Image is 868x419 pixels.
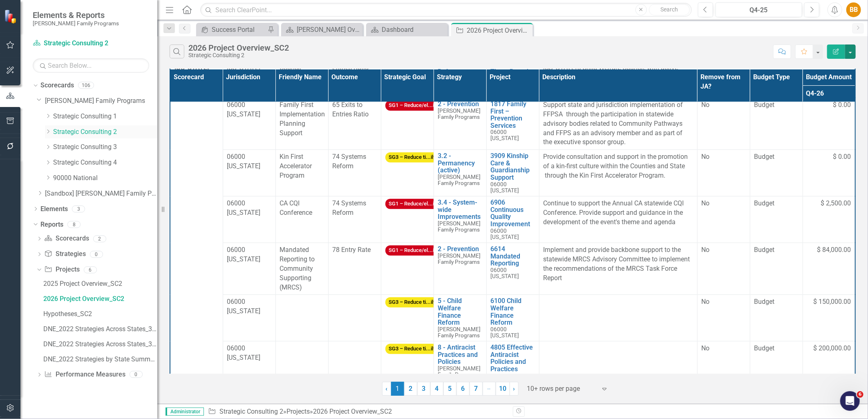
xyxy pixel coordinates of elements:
[328,98,381,150] td: Double-Click to Edit
[40,205,68,214] a: Elements
[456,382,470,396] a: 6
[212,25,266,35] div: Success Portal
[328,295,381,341] td: Double-Click to Edit
[385,245,444,256] span: SG1 – Reduce/el...ion
[438,297,482,326] a: 5 - Child Welfare Finance Reform
[434,150,486,196] td: Double-Click to Edit Right Click for Context Menu
[227,101,261,118] span: 06000 [US_STATE]
[470,382,483,396] a: 7
[43,310,157,318] div: Hypotheses_SC2
[385,344,440,354] span: SG3 – Reduce ti...ily
[491,326,519,339] span: 06000 [US_STATE]
[275,150,328,196] td: Double-Click to Edit
[750,150,803,196] td: Double-Click to Edit
[486,295,539,341] td: Double-Click to Edit Right Click for Context Menu
[539,243,697,295] td: Double-Click to Edit
[803,295,855,341] td: Double-Click to Edit
[223,295,275,341] td: Double-Click to Edit
[491,344,535,372] a: 4805 Effective Antiracist Policies and Practices
[539,295,697,341] td: Double-Click to Edit
[702,101,710,109] span: No
[486,98,539,150] td: Double-Click to Edit Right Click for Context Menu
[41,338,157,351] a: DNE_2022 Strategies Across States_3270
[434,295,486,341] td: Double-Click to Edit Right Click for Context Menu
[702,344,710,352] span: No
[44,370,125,379] a: Performance Measures
[434,98,486,150] td: Double-Click to Edit Right Click for Context Menu
[754,297,799,307] span: Budget
[78,82,94,89] div: 106
[40,220,63,230] a: Reports
[385,152,440,163] span: SG3 – Reduce ti...ily
[381,98,434,150] td: Double-Click to Edit
[44,234,89,243] a: Scorecards
[813,344,851,353] span: $ 200,000.00
[381,295,434,341] td: Double-Click to Edit
[491,372,519,385] span: 06000 [US_STATE]
[544,100,693,147] p: Support state and jurisdiction implementation of FFPSA through the participation in statewide adv...
[491,267,519,279] span: 06000 [US_STATE]
[438,252,481,265] span: [PERSON_NAME] Family Programs
[381,196,434,243] td: Double-Click to Edit
[417,382,430,396] a: 3
[833,100,851,110] span: $ 0.00
[53,174,157,183] a: 90000 National
[544,152,693,181] p: Provide consultation and support in the promotion of a kin-first culture within the Counties and ...
[275,98,328,150] td: Double-Click to Edit
[438,220,481,233] span: [PERSON_NAME] Family Programs
[539,98,697,150] td: Double-Click to Edit
[328,243,381,295] td: Double-Click to Edit
[539,341,697,388] td: Double-Click to Edit
[404,382,417,396] a: 2
[539,150,697,196] td: Double-Click to Edit
[43,295,157,303] div: 2026 Project Overview_SC2
[750,98,803,150] td: Double-Click to Edit
[803,196,855,243] td: Double-Click to Edit
[41,353,157,366] a: DNE_2022 Strategies by State Summary_3270 + 3280
[491,245,535,267] a: 6614 Mandated Reporting
[53,158,157,167] a: Strategic Consulting 4
[434,341,486,388] td: Double-Click to Edit Right Click for Context Menu
[467,25,531,36] div: 2026 Project Overview_SC2
[491,152,535,181] a: 3909 Kinship Care & Guardianship Support
[333,246,371,254] span: 78 Entry Rate
[275,243,328,295] td: Double-Click to Edit
[857,391,864,398] span: 6
[41,277,157,290] a: 2025 Project Overview_SC2
[697,243,750,295] td: Double-Click to Edit
[438,365,481,378] span: [PERSON_NAME] Family Programs
[223,150,275,196] td: Double-Click to Edit
[227,344,261,361] span: 06000 [US_STATE]
[44,250,85,259] a: Strategies
[438,245,482,253] a: 2 - Prevention
[4,9,19,24] img: ClearPoint Strategy
[491,227,519,240] span: 06000 [US_STATE]
[702,246,710,254] span: No
[438,100,482,108] a: 2 - Prevention
[817,245,851,255] span: $ 84,000.00
[544,199,693,227] p: Continue to support the Annual CA statewide CQI Conference. Provide support and guidance in the d...
[821,199,851,208] span: $ 2,500.00
[434,196,486,243] td: Double-Click to Edit Right Click for Context Menu
[803,98,855,150] td: Double-Click to Edit
[33,58,149,73] input: Search Below...
[813,297,851,307] span: $ 150,000.00
[275,295,328,341] td: Double-Click to Edit
[846,2,861,17] button: BB
[491,199,535,227] a: 6906 Continuous Quality Improvement
[438,152,482,174] a: 3.2 - Permanency (active)
[333,153,367,170] span: 74 Systems Reform
[227,153,261,170] span: 06000 [US_STATE]
[750,341,803,388] td: Double-Click to Edit
[486,243,539,295] td: Double-Click to Edit Right Click for Context Menu
[328,196,381,243] td: Double-Click to Edit
[718,5,799,15] div: Q4-25
[333,101,369,118] span: 65 Exits to Entries Ratio
[697,295,750,341] td: Double-Click to Edit
[381,341,434,388] td: Double-Click to Edit
[223,341,275,388] td: Double-Click to Edit
[223,196,275,243] td: Double-Click to Edit
[328,150,381,196] td: Double-Click to Edit
[227,246,261,263] span: 06000 [US_STATE]
[803,341,855,388] td: Double-Click to Edit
